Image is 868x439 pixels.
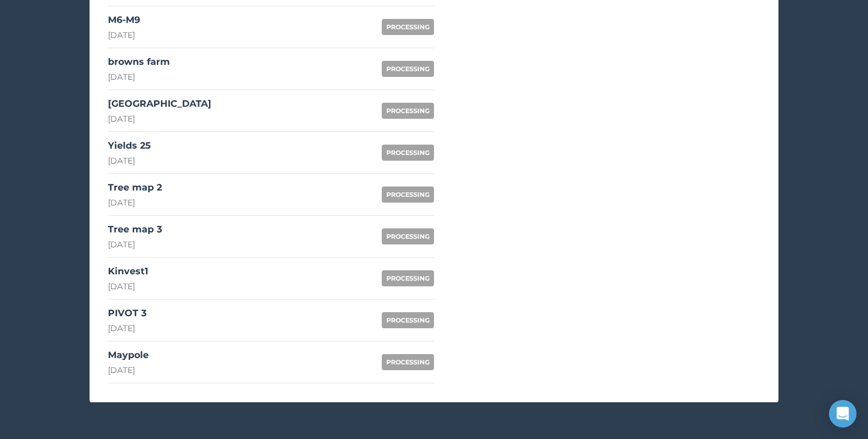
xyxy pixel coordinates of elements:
div: PROCESSING [382,103,434,119]
div: PROCESSING [382,145,434,161]
div: Open Intercom Messenger [829,400,857,428]
div: [DATE] [108,364,149,376]
a: browns farm[DATE]PROCESSING [108,48,434,90]
div: PROCESSING [382,187,434,203]
div: Tree map 2 [108,181,162,195]
div: browns farm [108,55,170,69]
a: Yields 25[DATE]PROCESSING [108,132,434,174]
a: [GEOGRAPHIC_DATA][DATE]PROCESSING [108,90,434,132]
div: [DATE] [108,323,146,334]
div: [DATE] [108,155,151,166]
div: PROCESSING [382,61,434,77]
a: Tree map 2[DATE]PROCESSING [108,174,434,216]
div: PROCESSING [382,270,434,286]
div: PROCESSING [382,354,434,370]
a: M6-M9[DATE]PROCESSING [108,6,434,48]
div: PROCESSING [382,19,434,35]
div: M6-M9 [108,13,140,27]
div: Maypole [108,348,149,362]
div: [DATE] [108,281,148,292]
a: PIVOT 3[DATE]PROCESSING [108,300,434,341]
div: Yields 25 [108,139,151,153]
div: [DATE] [108,29,140,41]
div: PIVOT 3 [108,306,146,320]
a: Maypole[DATE]PROCESSING [108,341,434,383]
div: [DATE] [108,197,162,208]
div: [DATE] [108,71,170,83]
div: Kinvest1 [108,265,148,278]
a: Tree map 3[DATE]PROCESSING [108,216,434,258]
div: PROCESSING [382,312,434,328]
div: [GEOGRAPHIC_DATA] [108,97,211,111]
div: PROCESSING [382,228,434,244]
div: [DATE] [108,239,162,250]
div: [DATE] [108,113,211,125]
a: Kinvest1[DATE]PROCESSING [108,258,434,300]
div: Tree map 3 [108,223,162,236]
